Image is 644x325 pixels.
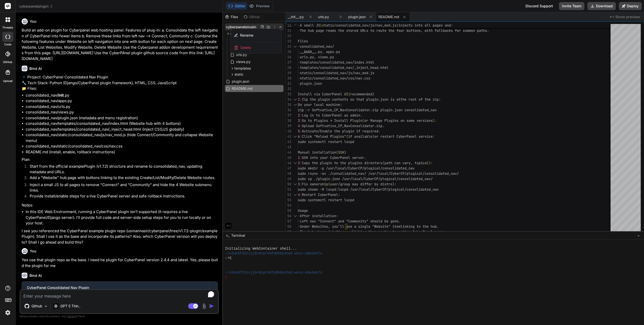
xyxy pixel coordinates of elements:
span: privacy [67,315,76,318]
button: Invite Team [559,2,584,10]
h6: Bind AI [29,273,42,278]
h6: You [30,249,36,254]
p: I see you referenced the CyberPanel example plugin repo (usmannasir/cyberpanel/tree/v1.7.2-plugin... [22,228,218,245]
button: Editor [226,3,247,10]
li: Start from the official examplePlugin (v1.7.2) structure and rename to consolidated_nav, updating... [26,164,218,175]
h6: Bind AI [29,66,42,71]
label: GitHub [3,60,12,64]
li: consolidated_nav/static/consolidated_nav/js/nav_mod.js (hide Connect/Community and collapse Websi... [26,132,218,143]
div: CyberPanel Consolidated Nav Plugin [27,285,204,290]
li: README.md (install, enable, rollback instructions) [26,149,218,155]
h6: You [30,19,36,24]
div: Discord Support [522,2,556,10]
li: Provide install/enable steps for a live CyberPanel server and safe rollback instructions. [26,193,218,200]
p: Notes: [22,202,218,208]
label: threads [2,25,13,30]
p: 🔹 Project: CyberPanel Consolidated Nav Plugin 🔧 Tech Stack: Python (Django/CyberPanel plugin fram... [22,74,218,92]
li: consolidated_nav/apps.py [26,98,218,104]
button: Deploy [619,2,642,10]
img: Pick Models [44,304,48,308]
img: icon [209,304,214,309]
strong: init [58,93,64,98]
p: Plan: [22,157,218,163]
button: Preview [247,3,272,10]
li: consolidated_nav/plugin.json (metadata and menu registration) [26,115,218,121]
p: Build an add-on plugin for Cyberpanel web hosting panel. Features of plug-in: a. Consolidate the ... [22,27,218,62]
label: Upload [3,79,13,83]
p: Github [31,304,42,309]
button: Download [587,2,616,10]
li: consolidated_nav/urls.py [26,104,218,110]
li: consolidated_nav/templates/consolidated_nav/index.html (Website hub with 4 buttons) [26,121,218,127]
li: consolidated_nav/templates/consolidated_nav/_inject_head.html (inject CSS/JS globally) [26,127,218,132]
textarea: To enrich screen reader interactions, please activate Accessibility in Grammarly extension settings [20,290,218,299]
p: Yes use that plugin repo as the base. I need he plugin for CyberPanel version 2.4.4 and latest. Y... [22,257,218,269]
label: code [4,42,11,47]
span: cyberpanelplugin [19,4,53,9]
img: GPT 5 Thinking High [53,304,58,308]
p: GPT 5 Thin.. [60,304,80,309]
button: CyberPanel Consolidated Nav PluginClick to open Workbench [22,282,209,298]
li: Add a “Website” hub page with buttons linking to the existing Create/List/Modify/Delete Website r... [26,175,218,182]
span: Rename [240,33,253,38]
li: Inject a small JS to all pages to remove “Connect” and “Community” and hide the 4 Website submenu... [26,182,218,193]
li: consolidated_nav/static/consolidated_nav/css/nav.css [26,143,218,149]
span: Delete [240,45,251,50]
p: Always double-check its answers. Your in Bind [20,314,219,319]
li: consolidated_nav/views.py [26,109,218,115]
li: consolidated_nav/ .py [26,93,218,98]
img: attachment [201,303,207,309]
li: In this IDE Web Environment, running a CyberPanel plugin isn’t supported (it requires a live Cybe... [26,209,218,226]
img: settings [4,308,12,317]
